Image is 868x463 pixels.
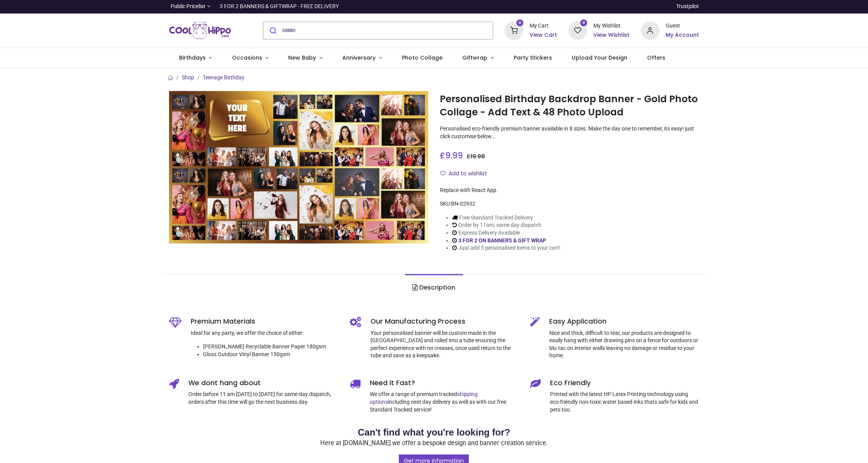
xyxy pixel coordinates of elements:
button: Submit [263,22,282,39]
span: Upload Your Design [572,54,627,62]
span: £ [440,150,463,161]
span: Giftwrap [462,54,487,62]
div: Replace with React App. [440,187,699,194]
h5: Premium Materials [191,317,338,326]
a: 3 FOR 2 ON BANNERS & GIFT WRAP [458,237,546,244]
p: Printed with the latest HP Latex Printing technology using eco-friendly non-toxic water based ink... [550,391,699,413]
div: Guest [666,22,699,30]
h1: Personalised Birthday Backdrop Banner - Gold Photo Collage - Add Text & 48 Photo Upload [440,93,699,119]
div: SKU: [440,200,699,208]
li: Gloss Outdoor Vinyl Banner 150gsm [203,351,338,358]
li: [PERSON_NAME] Recyclable Banner Paper 180gsm [203,343,338,351]
a: 0 [505,27,523,33]
a: Teenage Birthday [203,74,244,81]
a: View Wishlist [593,31,629,39]
sup: 0 [580,19,588,27]
a: Occasions [222,48,279,68]
a: Birthdays [169,48,222,68]
p: Here at [DOMAIN_NAME] we offer a bespoke design and banner creation service. [169,439,699,448]
span: New Baby [288,54,316,62]
span: BN-02932 [451,201,475,207]
h5: Our Manufacturing Process [371,317,519,326]
p: We offer a range of premium tracked including next day delivery as well as with our free Standard... [370,391,519,413]
h5: Eco Friendly [550,378,699,388]
span: Birthdays [179,54,206,62]
h2: Can't find what you're looking for? [169,426,699,439]
div: My Wishlist [593,22,629,30]
button: Add to wishlistAdd to wishlist [440,167,494,180]
a: 0 [569,27,587,33]
a: Public Pricelist [169,3,210,10]
li: Express Delivery Available [452,229,560,237]
p: Nice and thick, difficult to tear, our products are designed to easily hang with either drawing p... [549,329,699,360]
a: Description [405,274,463,301]
div: 3 FOR 2 BANNERS & GIFTWRAP - FREE DELIVERY [220,3,339,10]
h5: We dont hang about [188,378,338,388]
li: Free Standard Tracked Delivery [452,214,560,222]
a: Anniversary [332,48,392,68]
li: Just add 3 personalised items to your cart! [452,244,560,252]
p: Personalised eco-friendly premium banner available in 8 sizes. Make the day one to remember, its ... [440,125,699,140]
a: Logo of Cool Hippo [169,20,231,41]
a: My Account [666,31,699,39]
span: Offers [647,54,665,62]
li: Order by 11am, same day dispatch [452,221,560,229]
div: My Cart [530,22,557,30]
span: Photo Collage [402,54,443,62]
span: Occasions [232,54,262,62]
p: Order before 11 am [DATE] to [DATE] for same-day dispatch, orders after this time will go the nex... [188,391,338,406]
sup: 0 [516,19,524,27]
span: Public Pricelist [171,3,205,10]
a: Trustpilot [676,3,699,10]
img: Cool Hippo [169,20,231,41]
h5: Easy Application [549,317,699,326]
img: Personalised Birthday Backdrop Banner - Gold Photo Collage - Add Text & 48 Photo Upload [169,91,428,244]
span: £ [466,153,485,160]
a: Shop [182,74,194,81]
span: Party Stickers [514,54,552,62]
h5: Need it Fast? [370,378,519,388]
a: New Baby [279,48,333,68]
span: 9.99 [445,150,463,161]
p: Your personalised banner will be custom made in the [GEOGRAPHIC_DATA] and rolled into a tube ensu... [371,329,519,360]
a: Giftwrap [452,48,504,68]
p: Ideal for any party, we offer the choice of either: [191,329,338,337]
span: Anniversary [342,54,376,62]
span: 19.98 [470,153,485,160]
i: Add to wishlist [440,171,446,176]
a: View Cart [530,31,557,39]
